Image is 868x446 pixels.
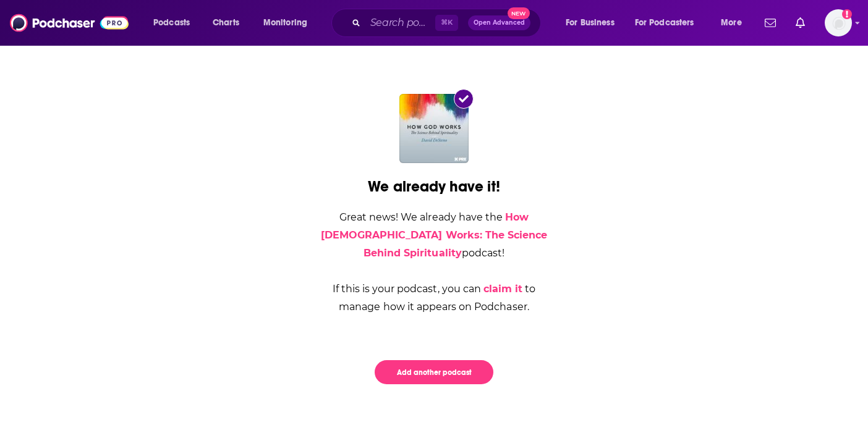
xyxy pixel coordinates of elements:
[365,13,435,33] input: Search podcasts, credits, & more...
[435,15,458,31] span: ⌘ K
[468,15,530,30] button: Open AdvancedNew
[321,211,547,259] a: How God Works: The Science Behind Spirituality
[712,13,757,33] button: open menu
[320,208,548,316] div: Great news! We already have the podcast! If this is your podcast, you can to manage how it appear...
[10,11,129,35] img: Podchaser - Follow, Share and Rate Podcasts
[508,7,530,19] span: New
[483,283,522,295] a: claim it
[721,14,742,32] span: More
[474,20,525,26] span: Open Advanced
[627,13,712,33] button: open menu
[205,13,247,33] a: Charts
[375,360,493,384] button: Add another podcast
[825,9,852,36] img: User Profile
[842,9,852,19] svg: Add a profile image
[635,14,694,32] span: For Podcasters
[825,9,852,36] span: Logged in as AutumnKatie
[399,94,469,163] img: How God Works: The Science Behind Spirituality
[145,13,206,33] button: open menu
[760,12,781,33] a: Show notifications dropdown
[791,12,810,33] a: Show notifications dropdown
[343,9,553,37] div: Search podcasts, credits, & more...
[825,9,852,36] button: Show profile menu
[213,14,239,32] span: Charts
[153,14,190,32] span: Podcasts
[263,14,307,32] span: Monitoring
[368,178,500,196] div: We already have it!
[557,13,630,33] button: open menu
[566,14,615,32] span: For Business
[255,13,323,33] button: open menu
